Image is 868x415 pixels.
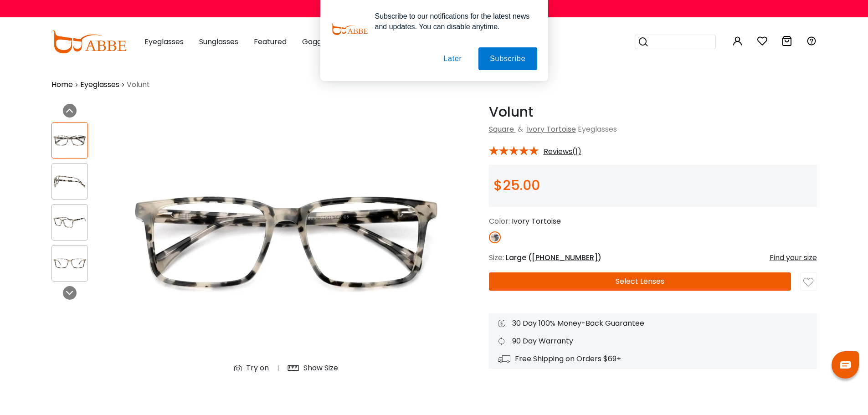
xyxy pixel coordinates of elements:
[80,79,119,90] a: Eyeglasses
[52,132,87,149] img: Volunt Ivory-tortoise Acetate Eyeglasses , SpringHinges , UniversalBridgeFit Frames from ABBE Gla...
[368,11,537,32] div: Subscribe to our notifications for the latest news and updates. You can disable anytime.
[478,47,537,70] button: Subscribe
[120,104,452,381] img: Volunt Ivory-tortoise Acetate Eyeglasses , SpringHinges , UniversalBridgeFit Frames from ABBE Gla...
[578,124,617,134] span: Eyeglasses
[544,148,581,156] span: Reviews(1)
[489,252,504,263] span: Size:
[498,318,808,329] div: 30 Day 100% Money-Back Guarantee
[51,79,73,90] a: Home
[246,363,269,374] div: Try on
[770,252,817,263] div: Find your size
[527,124,576,134] a: Ivory Tortoise
[498,336,808,347] div: 90 Day Warranty
[489,216,510,226] span: Color:
[52,214,87,231] img: Volunt Ivory-tortoise Acetate Eyeglasses , SpringHinges , UniversalBridgeFit Frames from ABBE Gla...
[52,255,87,272] img: Volunt Ivory-tortoise Acetate Eyeglasses , SpringHinges , UniversalBridgeFit Frames from ABBE Gla...
[803,277,813,287] img: like
[489,124,514,134] a: Square
[489,272,791,291] button: Select Lenses
[331,11,368,47] img: notification icon
[840,361,851,369] img: chat
[493,175,540,195] span: $25.00
[432,47,473,70] button: Later
[498,354,808,364] div: Free Shipping on Orders $69+
[303,363,338,374] div: Show Size
[532,252,598,263] span: [PHONE_NUMBER]
[506,252,601,263] span: Large ( )
[489,104,817,120] h1: Volunt
[127,79,150,90] span: Volunt
[52,173,87,190] img: Volunt Ivory-tortoise Acetate Eyeglasses , SpringHinges , UniversalBridgeFit Frames from ABBE Gla...
[516,124,525,134] span: &
[512,216,561,226] span: Ivory Tortoise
